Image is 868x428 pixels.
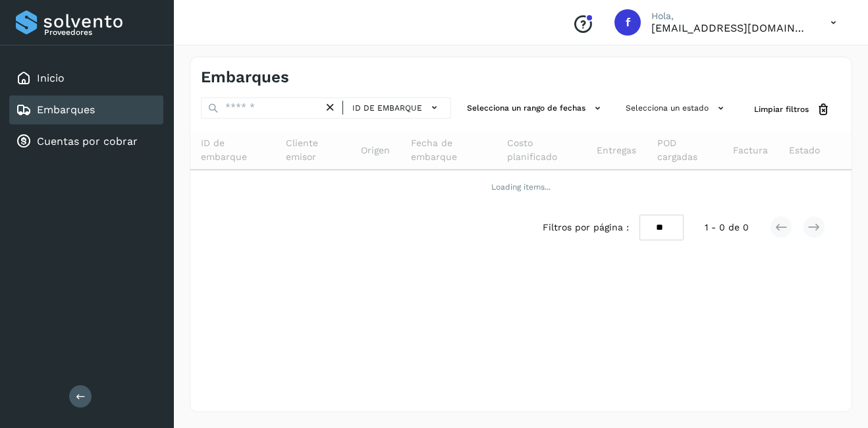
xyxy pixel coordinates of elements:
button: Selecciona un estado [620,97,733,119]
div: Embarques [9,95,163,124]
button: Limpiar filtros [744,97,841,122]
span: Origen [361,144,390,157]
button: Selecciona un rango de fechas [462,97,610,119]
div: Inicio [9,64,163,93]
a: Embarques [37,103,95,116]
button: ID de embarque [348,98,445,117]
span: Factura [733,144,768,157]
h4: Embarques [201,68,289,87]
span: Estado [789,144,820,157]
td: Loading items... [190,170,852,204]
span: Cliente emisor [286,136,340,164]
p: facturacion@protransport.com.mx [651,22,809,34]
span: 1 - 0 de 0 [705,221,749,234]
p: Proveedores [44,28,158,37]
div: Cuentas por cobrar [9,127,163,156]
span: Limpiar filtros [754,103,809,115]
span: ID de embarque [352,102,422,114]
a: Inicio [37,72,65,84]
span: Filtros por página : [543,221,629,234]
span: Fecha de embarque [411,136,486,164]
a: Cuentas por cobrar [37,135,138,147]
span: Costo planificado [507,136,576,164]
span: POD cargadas [657,136,712,164]
span: ID de embarque [201,136,265,164]
p: Hola, [651,11,809,22]
span: Entregas [597,144,636,157]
